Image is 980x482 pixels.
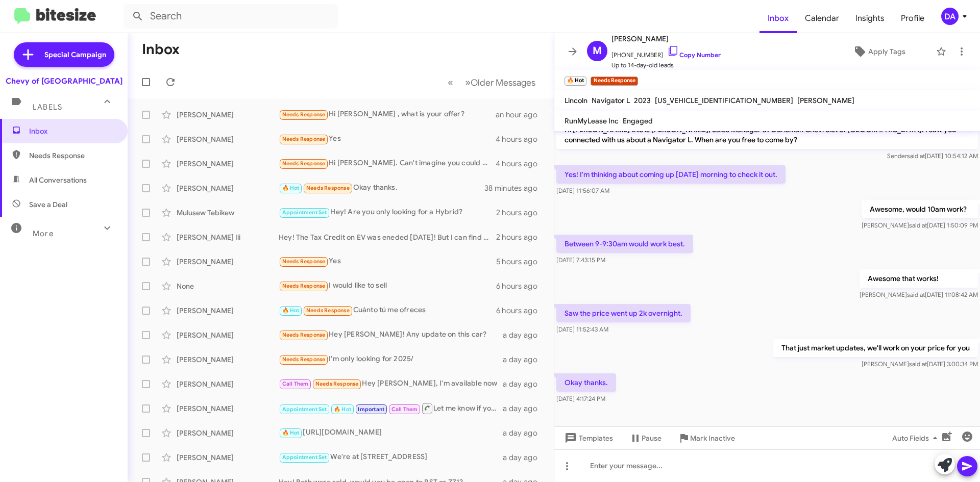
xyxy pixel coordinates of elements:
button: Templates [554,429,621,447]
div: 6 hours ago [496,306,546,316]
span: said at [907,152,925,160]
div: a day ago [503,354,546,365]
button: Next [459,72,542,93]
div: Hey [PERSON_NAME]! Any update on this car? [279,329,503,341]
span: Needs Response [282,332,326,338]
div: a day ago [503,379,546,389]
span: M [593,43,602,59]
div: [PERSON_NAME] [177,306,279,316]
span: « [448,76,453,89]
span: Appointment Set [282,454,327,461]
div: 2 hours ago [496,232,546,242]
span: Needs Response [282,136,326,142]
h1: Inbox [142,41,180,58]
div: [PERSON_NAME] [177,183,279,193]
div: Hey! The Tax Credit on EV was eneded [DATE]! But I can find a you a car that works for you! [279,232,496,242]
div: [PERSON_NAME] Iii [177,232,279,242]
div: None [177,281,279,291]
span: More [33,229,54,238]
div: Hi [PERSON_NAME]. Can't imagine you could offer me enough that I could buy an alternate vehicle.💁‍♀️ [279,158,496,169]
div: a day ago [503,330,546,340]
span: [PERSON_NAME] [797,96,854,105]
div: [PERSON_NAME] [177,354,279,365]
div: Hi [PERSON_NAME] , what is your offer? [279,109,496,120]
div: an hour ago [496,110,546,120]
span: All Conversations [29,175,87,185]
div: a day ago [503,452,546,463]
span: Needs Response [282,111,326,118]
span: [DATE] 11:56:07 AM [556,187,609,194]
span: 🔥 Hot [282,307,300,314]
span: Inbox [29,126,116,136]
span: » [465,76,471,89]
span: [PHONE_NUMBER] [611,45,721,60]
span: said at [909,221,927,229]
span: Apply Tags [868,42,905,61]
span: Pause [642,429,661,447]
div: a day ago [503,428,546,438]
div: 4 hours ago [496,159,546,169]
div: Cuánto tú me ofreces [279,305,496,316]
span: [DATE] 4:17:24 PM [556,395,605,402]
span: [PERSON_NAME] [DATE] 11:08:42 AM [860,291,978,298]
span: Needs Response [282,160,326,167]
a: Insights [847,4,893,33]
div: 6 hours ago [496,281,546,291]
div: Mulusew Tebikew [177,208,279,218]
p: Hi [PERSON_NAME] this is [PERSON_NAME], Sales Manager at Ourisman Chevrolet of [GEOGRAPHIC_DATA].... [556,120,978,149]
p: Yes! I'm thinking about coming up [DATE] morning to check it out. [556,165,786,184]
div: Let me know if you're still able to stop by! [279,402,503,415]
span: Appointment Set [282,209,327,216]
span: Profile [893,4,933,33]
button: Mark Inactive [670,429,743,447]
span: Templates [562,429,613,447]
span: Labels [33,103,62,112]
div: Yes [279,256,496,267]
p: Saw the price went up 2k overnight. [556,304,691,322]
span: 2023 [634,96,651,105]
div: [PERSON_NAME] [177,379,279,389]
span: Call Them [391,406,418,413]
input: Search [124,4,338,29]
span: said at [907,291,925,298]
span: Save a Deal [29,199,67,210]
button: Pause [621,429,670,447]
div: [PERSON_NAME] [177,330,279,340]
span: Needs Response [29,150,116,161]
span: Mark Inactive [690,429,735,447]
nav: Page navigation example [442,72,542,93]
p: That just market updates, we'll work on your price for you [773,339,978,357]
span: Calendar [797,4,847,33]
div: I would like to sell [279,280,496,292]
span: Sender [DATE] 10:54:12 AM [887,152,978,160]
div: Hey! Are you only looking for a Hybrid? [279,207,496,218]
div: DA [941,8,959,25]
div: Hey [PERSON_NAME], I'm available now [279,378,503,390]
div: 2 hours ago [496,208,546,218]
div: I'm only looking for 2025/ [279,353,503,365]
span: [PERSON_NAME] [DATE] 3:00:34 PM [862,360,978,368]
div: [PERSON_NAME] [177,452,279,463]
div: Yes [279,133,496,145]
div: [PERSON_NAME] [177,134,279,144]
small: 🔥 Hot [565,77,586,86]
a: Inbox [759,4,797,33]
button: Auto Fields [884,429,949,447]
span: 🔥 Hot [282,429,300,436]
div: We're at [STREET_ADDRESS] [279,451,503,463]
div: [PERSON_NAME] [177,110,279,120]
p: Awesome, would 10am work? [862,200,978,218]
p: Awesome that works! [860,269,978,288]
div: [URL][DOMAIN_NAME] [279,427,503,439]
p: Okay thanks. [556,373,616,392]
div: Chevy of [GEOGRAPHIC_DATA] [6,76,122,86]
span: Lincoln [565,96,587,105]
span: Needs Response [282,258,326,265]
div: [PERSON_NAME] [177,159,279,169]
span: Engaged [623,116,653,125]
span: Needs Response [306,185,350,191]
span: [PERSON_NAME] [611,33,721,45]
div: [PERSON_NAME] [177,428,279,438]
p: Between 9-9:30am would work best. [556,235,693,253]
